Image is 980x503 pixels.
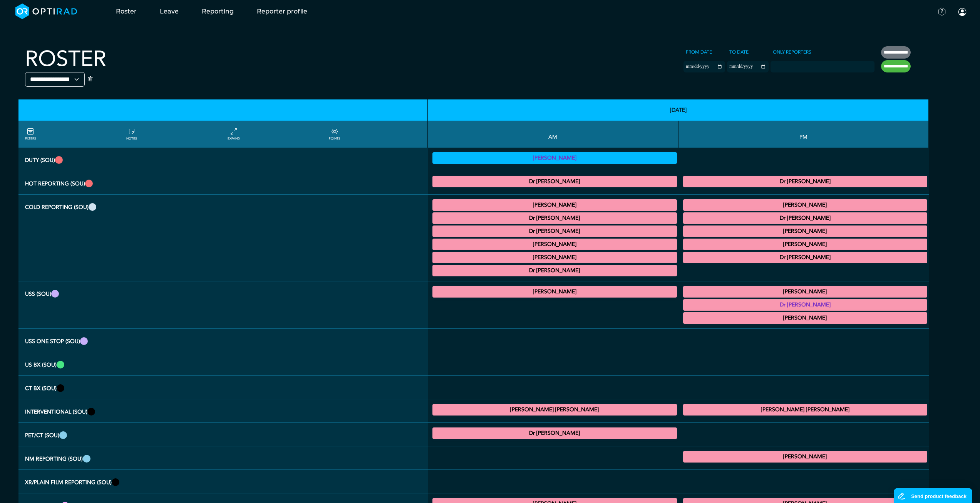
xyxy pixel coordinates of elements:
summary: [PERSON_NAME] [684,240,926,249]
summary: Dr [PERSON_NAME] [434,429,675,438]
summary: Dr [PERSON_NAME] [684,253,926,262]
summary: Dr [PERSON_NAME] [684,300,926,310]
th: NM Reporting (SOU) [18,446,428,470]
summary: [PERSON_NAME] [434,153,675,163]
th: [DATE] [428,99,929,121]
th: PM [678,121,929,148]
th: USS (SOU) [18,281,428,329]
summary: Dr [PERSON_NAME] [684,214,926,223]
a: FILTERS [25,127,36,141]
th: XR/Plain Film Reporting (SOU) [18,470,428,493]
div: General MRI/General CT 13:00 - 17:00 [683,199,927,211]
summary: [PERSON_NAME] [684,227,926,236]
th: Hot Reporting (SOU) [18,171,428,195]
th: Interventional (SOU) [18,399,428,423]
div: General US 13:00 - 17:00 [683,299,927,311]
a: show/hide notes [126,127,137,141]
summary: [PERSON_NAME] [684,452,926,461]
div: Vetting 09:00 - 13:00 [432,152,677,164]
div: MRI Neuro 11:30 - 14:00 [432,252,677,263]
a: collapse/expand expected points [329,127,340,141]
div: General US 14:00 - 17:00 [683,312,927,324]
div: General MRI 10:30 - 13:00 [432,225,677,237]
summary: Dr [PERSON_NAME] [434,266,675,275]
summary: [PERSON_NAME] [PERSON_NAME] [434,405,675,414]
th: USS One Stop (SOU) [18,329,428,352]
th: PET/CT (SOU) [18,423,428,446]
div: General MRI 15:30 - 16:30 [683,239,927,250]
div: General US 13:00 - 17:00 [683,286,927,298]
div: CT Trauma & Urgent/MRI Trauma & Urgent 13:00 - 17:00 [683,176,927,187]
summary: [PERSON_NAME] [PERSON_NAME] [684,405,926,414]
h2: Roster [25,46,106,72]
summary: Dr [PERSON_NAME] [434,214,675,223]
summary: Dr [PERSON_NAME] [684,177,926,186]
div: General CT 14:30 - 15:30 [683,225,927,237]
summary: Dr [PERSON_NAME] [434,177,675,186]
summary: [PERSON_NAME] [434,240,675,249]
label: Only Reporters [771,46,814,58]
summary: [PERSON_NAME] [434,200,675,210]
input: null [771,62,810,69]
img: brand-opti-rad-logos-blue-and-white-d2f68631ba2948856bd03f2d395fb146ddc8fb01b4b6e9315ea85fa773367... [15,3,77,19]
div: IR General Diagnostic/IR General Interventional 13:00 - 17:00 [683,404,927,416]
div: NM Planar 07:00 - 08:00 [432,427,677,439]
div: General MRI/General CT 17:00 - 18:00 [683,252,927,263]
th: CT Bx (SOU) [18,376,428,399]
summary: [PERSON_NAME] [684,200,926,210]
th: Cold Reporting (SOU) [18,195,428,281]
summary: [PERSON_NAME] [434,287,675,296]
div: General CT 11:00 - 13:00 [432,239,677,250]
div: IR General Diagnostic/IR General Interventional 09:00 - 13:00 [432,404,677,416]
label: To date [727,46,751,58]
div: General MRI 09:00 - 11:00 [432,199,677,211]
summary: [PERSON_NAME] [684,287,926,296]
summary: Dr [PERSON_NAME] [434,227,675,236]
th: AM [428,121,678,148]
summary: [PERSON_NAME] [434,253,675,262]
div: General MRI 09:00 - 13:00 [432,212,677,224]
label: From date [683,46,714,58]
div: General CT 11:30 - 13:30 [432,265,677,276]
div: General US 09:00 - 13:00 [432,286,677,298]
div: General MRI 13:30 - 17:30 [683,212,927,224]
summary: [PERSON_NAME] [684,313,926,323]
th: Duty (SOU) [18,148,428,171]
a: collapse/expand entries [228,127,240,141]
th: US Bx (SOU) [18,352,428,376]
div: NM Planar 13:00 - 14:00 [683,451,927,463]
div: MRI Trauma & Urgent/CT Trauma & Urgent 09:00 - 13:00 [432,176,677,187]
